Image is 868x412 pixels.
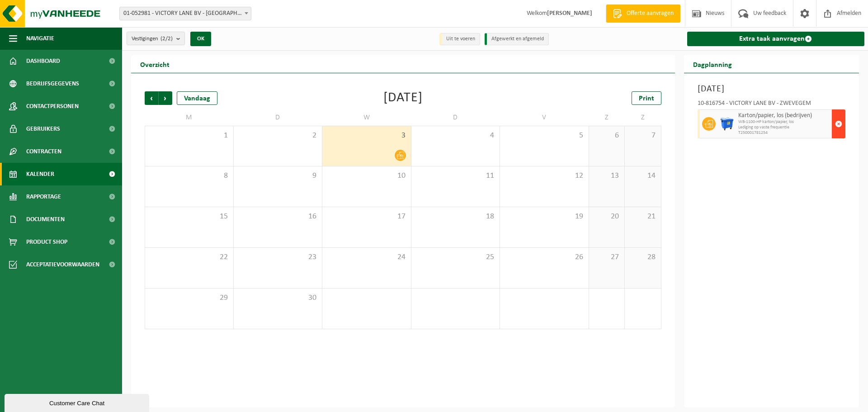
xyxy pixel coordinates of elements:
[625,109,661,126] td: Z
[698,100,846,109] div: 10-816754 - VICTORY LANE BV - ZWEVEGEM
[150,212,229,222] span: 15
[629,131,656,141] span: 7
[26,95,79,118] span: Contactpersonen
[485,33,549,45] li: Afgewerkt en afgemeld
[238,171,318,181] span: 9
[132,32,173,46] span: Vestigingen
[594,171,620,181] span: 13
[500,109,589,126] td: V
[720,117,734,131] img: WB-1100-HPE-BE-01
[505,212,584,222] span: 19
[416,171,495,181] span: 11
[327,252,406,262] span: 24
[594,212,620,222] span: 20
[26,27,54,50] span: Navigatie
[632,91,661,105] a: Print
[145,91,158,105] span: Vorige
[505,252,584,262] span: 26
[160,36,173,42] count: (2/2)
[119,7,251,20] span: 01-052981 - VICTORY LANE BV - ROESELARE
[26,208,65,231] span: Documenten
[238,131,318,141] span: 2
[131,55,179,73] h2: Overzicht
[120,7,251,20] span: 01-052981 - VICTORY LANE BV - ROESELARE
[26,50,60,72] span: Dashboard
[26,185,61,208] span: Rapportage
[416,131,495,141] span: 4
[738,125,830,130] span: Lediging op vaste frequentie
[238,212,318,222] span: 16
[26,140,61,163] span: Contracten
[127,32,185,45] button: Vestigingen(2/2)
[150,131,229,141] span: 1
[238,293,318,303] span: 30
[738,112,830,119] span: Karton/papier, los (bedrijven)
[639,95,654,102] span: Print
[145,109,234,126] td: M
[629,171,656,181] span: 14
[177,91,217,105] div: Vandaag
[190,32,211,46] button: OK
[322,109,411,126] td: W
[5,392,151,412] iframe: chat widget
[594,252,620,262] span: 27
[26,231,67,253] span: Product Shop
[411,109,500,126] td: D
[629,212,656,222] span: 21
[327,171,406,181] span: 10
[159,91,172,105] span: Volgende
[439,33,480,45] li: Uit te voeren
[234,109,323,126] td: D
[738,130,830,136] span: T250001781254
[416,212,495,222] span: 18
[684,55,741,73] h2: Dagplanning
[327,212,406,222] span: 17
[594,131,620,141] span: 6
[26,72,79,95] span: Bedrijfsgegevens
[327,131,406,141] span: 3
[589,109,625,126] td: Z
[687,32,865,46] a: Extra taak aanvragen
[738,119,830,125] span: WB-1100-HP karton/papier, los
[505,131,584,141] span: 5
[238,252,318,262] span: 23
[606,5,680,23] a: Offerte aanvragen
[629,252,656,262] span: 28
[547,10,592,17] strong: [PERSON_NAME]
[150,171,229,181] span: 8
[383,91,423,105] div: [DATE]
[26,163,54,185] span: Kalender
[150,293,229,303] span: 29
[505,171,584,181] span: 12
[698,82,846,96] h3: [DATE]
[150,252,229,262] span: 22
[416,252,495,262] span: 25
[624,9,676,18] span: Offerte aanvragen
[26,118,60,140] span: Gebruikers
[26,253,99,276] span: Acceptatievoorwaarden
